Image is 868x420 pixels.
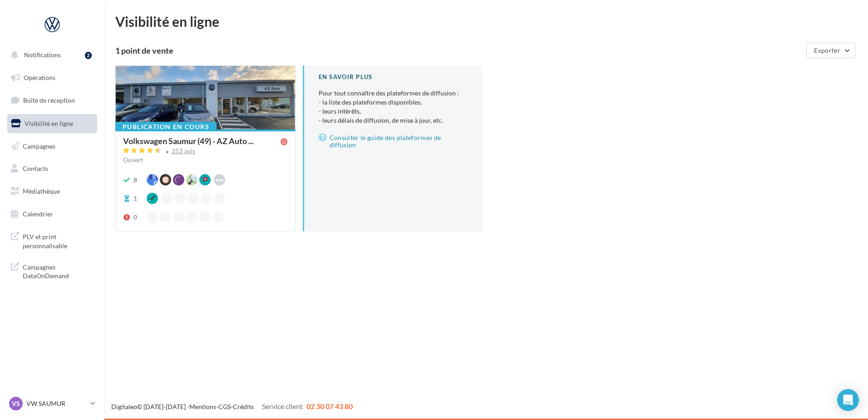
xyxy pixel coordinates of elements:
a: CGS [218,403,231,410]
a: Contacts [5,159,99,178]
span: 02 30 07 43 80 [306,402,353,410]
span: Campagnes [23,142,55,150]
span: Campagnes DataOnDemand [23,261,94,280]
a: 353 avis [123,146,288,157]
span: Volkswagen Saumur (49) - AZ Auto ... [123,137,254,145]
a: Digitaleo [111,403,137,410]
div: 353 avis [172,148,196,154]
a: Médiathèque [5,182,99,201]
span: Service client [262,402,303,410]
div: En savoir plus [319,73,469,81]
div: Visibilité en ligne [115,15,857,28]
span: Calendrier [23,210,53,218]
div: 1 [133,194,137,203]
a: Boîte de réception [5,90,99,110]
span: Contacts [23,165,48,172]
a: Campagnes [5,137,99,156]
a: Campagnes DataOnDemand [5,257,99,284]
li: - la liste des plateformes disponibles, [319,98,469,107]
div: 8 [133,175,137,185]
a: Opérations [5,68,99,87]
a: Mentions [189,403,216,410]
span: VS [12,399,20,408]
div: 0 [133,213,137,222]
span: PLV et print personnalisable [23,230,94,250]
li: - leurs intérêts, [319,107,469,116]
div: 2 [85,52,92,59]
span: Notifications [24,51,61,59]
li: - leurs délais de diffusion, de mise à jour, etc. [319,116,469,125]
a: Visibilité en ligne [5,114,99,133]
a: Consulter le guide des plateformes de diffusion [319,132,469,150]
button: Notifications 2 [5,45,95,65]
span: Visibilité en ligne [25,120,73,127]
a: Crédits [233,403,254,410]
span: Opérations [24,74,55,81]
p: Pour tout connaître des plateformes de diffusion : [319,89,469,125]
p: VW SAUMUR [26,399,87,408]
a: Calendrier [5,205,99,224]
div: Publication en cours [115,122,217,132]
a: VS VW SAUMUR [7,395,97,412]
span: Boîte de réception [23,96,75,104]
div: 1 point de vente [115,46,803,55]
button: Exporter [806,43,855,58]
span: Ouvert [123,156,143,164]
span: © [DATE]-[DATE] - - - [111,403,353,410]
span: Médiathèque [23,187,60,195]
span: Exporter [814,46,840,54]
div: Open Intercom Messenger [837,389,859,411]
a: PLV et print personnalisable [5,227,99,254]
